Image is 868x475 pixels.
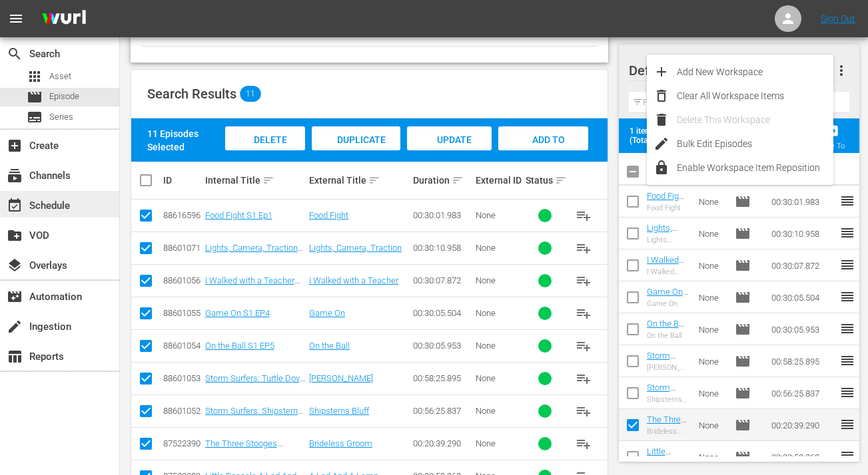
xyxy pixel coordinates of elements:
[309,406,369,416] a: Shipsterns Bluff
[147,86,236,102] span: Search Results
[510,134,576,170] span: Add to Workspace
[413,308,472,318] div: 00:30:05.504
[647,383,687,432] a: Storm Surfers: Shipsterns Bluff S1 Ep2
[576,436,592,452] span: playlist_add
[647,255,684,295] a: I Walked with a Teacher S1 EP3
[653,64,669,80] span: add
[413,275,472,285] div: 00:30:07.872
[476,175,522,186] div: External ID
[452,174,464,186] span: sort
[693,218,729,249] td: None
[49,70,71,83] span: Asset
[839,416,855,432] span: reorder
[407,126,492,150] button: Update Metadata
[205,308,270,318] a: Game On S1 EP4
[309,373,373,383] a: [PERSON_NAME]
[735,417,751,433] span: Episode
[413,210,472,220] div: 00:30:01.983
[647,299,689,308] div: Game On
[413,373,472,383] div: 00:58:25.895
[647,427,689,436] div: Brideless Groom
[839,448,855,464] span: reorder
[766,409,839,441] td: 00:20:39.290
[205,438,296,458] a: The Three Stooges Brideless Groom S1 Ep1
[576,305,592,321] span: playlist_add
[576,403,592,419] span: playlist_add
[476,438,522,448] div: None
[693,281,729,313] td: None
[205,275,300,295] a: I Walked with a Teacher S1 EP3
[225,126,305,150] button: Delete Episodes
[413,438,472,448] div: 00:20:39.290
[576,208,592,224] span: playlist_add
[309,341,350,351] a: On the Ball
[163,438,201,448] div: 87522390
[27,69,43,84] span: Asset
[205,210,272,220] a: Food Fight S1 Ep1
[309,438,372,448] a: Brideless Groom
[205,243,303,263] a: Lights, Camera, Traction S1 EP2
[647,363,689,372] div: [PERSON_NAME]
[413,243,472,253] div: 00:30:10.958
[476,373,522,383] div: None
[693,186,729,218] td: None
[766,281,839,313] td: 00:30:05.504
[735,257,751,273] span: movie
[677,60,833,84] div: Add New Workspace
[693,377,729,409] td: None
[163,308,201,318] div: 88601055
[647,223,679,263] a: Lights, Camera, Traction S1 EP2
[238,134,292,170] span: Delete Episodes
[568,395,600,427] button: playlist_add
[49,90,79,103] span: Episode
[576,240,592,256] span: playlist_add
[647,319,687,339] a: On the Ball S1 EP5
[309,210,348,220] a: Food Fight
[677,108,833,132] div: Delete This Workspace
[476,341,522,351] div: None
[647,287,688,307] a: Game On S1 EP4
[568,232,600,264] button: playlist_add
[735,194,751,210] span: Episode
[309,172,409,188] div: External Title
[766,249,839,281] td: 00:30:07.872
[821,13,855,24] a: Sign Out
[647,267,689,276] div: I Walked with a Teacher
[647,414,686,464] a: The Three Stooges Brideless Groom S1 Ep1
[7,46,23,62] span: Search
[240,86,261,102] span: 11
[766,218,839,249] td: 00:30:10.958
[839,193,855,209] span: reorder
[205,373,305,393] a: Storm Surfers: Turtle Dove S1 EP 4
[735,385,751,401] span: Episode
[163,243,201,253] div: 88601071
[653,112,669,128] span: delete
[205,341,274,351] a: On the Ball S1 EP5
[568,265,600,297] button: playlist_add
[766,441,839,473] td: 00:20:58.268
[568,200,600,232] button: playlist_add
[568,330,600,362] button: playlist_add
[163,210,201,220] div: 88616596
[735,353,751,369] span: Episode
[413,172,472,188] div: Duration
[205,172,305,188] div: Internal Title
[693,441,729,473] td: None
[735,289,751,305] span: Episode
[568,363,600,395] button: playlist_add
[647,204,689,212] div: Food Fight
[326,134,386,170] span: Duplicate Episode
[693,313,729,345] td: None
[476,308,522,318] div: None
[839,385,855,400] span: reorder
[309,308,345,318] a: Game On
[476,243,522,253] div: None
[839,321,855,337] span: reorder
[7,228,23,243] span: VOD
[27,89,43,105] span: Episode
[647,236,689,244] div: Lights, Camera, Traction
[735,449,751,465] span: Episode
[735,226,751,241] span: Episode
[839,289,855,305] span: reorder
[693,249,729,281] td: None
